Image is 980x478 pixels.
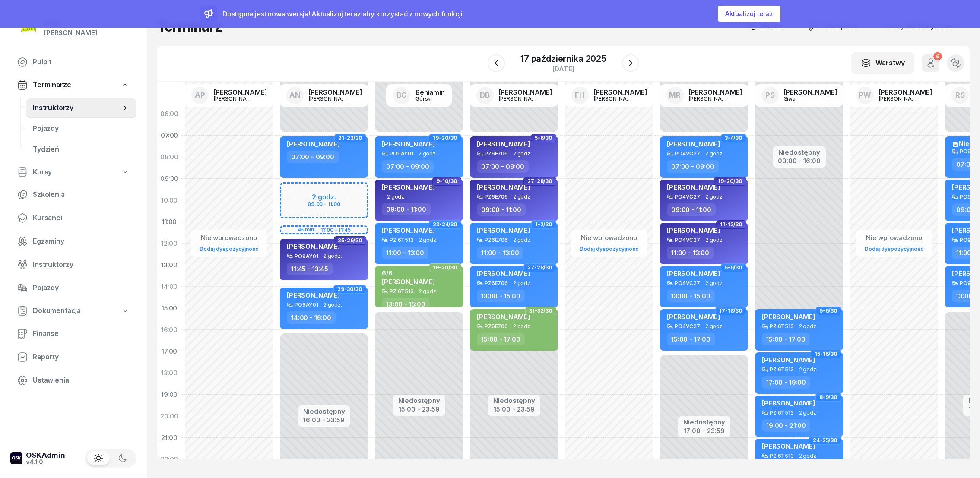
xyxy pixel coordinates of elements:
[576,231,642,256] button: Nie wprowadzonoDodaj dyspozycyjność
[26,139,136,160] a: Tydzień
[287,311,336,324] div: 14:00 - 16:00
[669,92,681,99] span: MR
[762,376,810,389] div: 17:00 - 19:00
[157,233,181,254] div: 12:00
[33,328,130,339] span: Finanse
[26,459,65,465] div: v4.1.0
[157,341,181,362] div: 17:00
[819,396,837,398] span: 8-9/30
[157,276,181,298] div: 14:00
[719,310,742,312] span: 17-18/30
[295,302,318,307] div: PO9AY01
[287,263,333,275] div: 11:45 - 13:45
[415,89,445,95] div: Beniamin
[485,323,508,329] div: PZ6E706
[485,237,508,243] div: PZ6E706
[594,89,647,95] div: [PERSON_NAME]
[513,280,532,286] span: 2 godz.
[10,301,136,321] a: Dokumentacja
[323,253,342,259] span: 2 godz.
[762,399,815,407] span: [PERSON_NAME]
[382,226,435,234] span: [PERSON_NAME]
[485,194,508,199] div: PZ6E706
[157,125,181,146] div: 07:00
[157,384,181,405] div: 19:00
[44,27,97,38] div: [PERSON_NAME]
[861,57,905,69] div: Warstwy
[309,96,350,101] div: [PERSON_NAME]
[477,160,529,173] div: 07:00 - 09:00
[338,137,362,139] span: 21-22/30
[705,194,724,200] span: 2 godz.
[527,180,552,182] span: 27-28/30
[309,89,362,95] div: [PERSON_NAME]
[799,453,818,459] span: 2 godz.
[184,84,274,107] a: AP[PERSON_NAME][PERSON_NAME]
[477,203,526,216] div: 09:00 - 11:00
[493,404,535,413] div: 15:00 - 23:59
[382,203,431,215] div: 09:00 - 11:00
[33,79,71,91] span: Terminarze
[813,440,837,441] span: 24-25/30
[33,123,130,134] span: Pojazdy
[222,9,464,18] span: Dostępna jest nowa wersja! Aktualizuj teraz aby korzystać z nowych funkcji.
[33,305,81,317] span: Dokumentacja
[157,449,181,470] div: 22:00
[683,419,725,425] div: Niedostępny
[667,269,720,278] span: [PERSON_NAME]
[513,194,532,200] span: 2 godz.
[667,313,720,321] span: [PERSON_NAME]
[287,151,339,163] div: 07:00 - 09:00
[667,290,715,302] div: 13:00 - 15:00
[398,397,440,404] div: Niedostępny
[675,323,700,329] div: PO4VC27
[390,151,413,156] div: PO9AY01
[815,353,837,355] span: 15-16/30
[770,323,794,329] div: PZ 6T513
[485,151,508,156] div: PZ6E706
[955,92,965,99] span: RS
[10,231,136,252] a: Egzaminy
[390,237,414,243] div: PZ 6T513
[520,54,606,63] div: 17 października 2025
[287,291,340,299] span: [PERSON_NAME]
[157,405,181,427] div: 20:00
[493,396,535,415] button: Niedostępny15:00 - 23:59
[338,240,362,241] span: 25-26/30
[477,226,530,234] span: [PERSON_NAME]
[382,140,435,148] span: [PERSON_NAME]
[477,333,525,345] div: 15:00 - 17:00
[660,84,749,107] a: MR[PERSON_NAME][PERSON_NAME]
[879,96,920,101] div: [PERSON_NAME]
[303,415,345,424] div: 16:00 - 23:59
[480,92,490,99] span: DB
[799,410,818,416] span: 2 godz.
[396,92,407,99] span: BG
[382,298,430,310] div: 13:00 - 15:00
[705,280,724,286] span: 2 godz.
[799,323,818,329] span: 2 godz.
[718,180,742,182] span: 19-20/30
[436,180,457,182] span: 9-10/30
[784,96,825,101] div: Siwa
[382,160,434,173] div: 07:00 - 09:00
[861,231,927,256] button: Nie wprowadzonoDodaj dyspozycyjność
[683,417,725,436] button: Niedostępny17:00 - 23:59
[33,282,130,294] span: Pojazdy
[762,333,810,345] div: 15:00 - 17:00
[718,6,780,22] button: Aktualizuj teraz
[675,194,700,199] div: PO4VC27
[705,323,724,329] span: 2 godz.
[382,269,435,277] div: 6/6
[382,183,435,191] span: [PERSON_NAME]
[33,57,130,68] span: Pulpit
[33,351,130,363] span: Raporty
[477,290,525,302] div: 13:00 - 15:00
[214,89,267,95] div: [PERSON_NAME]
[784,89,837,95] div: [PERSON_NAME]
[33,375,130,386] span: Ustawienia
[667,183,720,191] span: [PERSON_NAME]
[477,247,523,259] div: 11:00 - 13:00
[499,96,540,101] div: [PERSON_NAME]
[705,237,724,243] span: 2 godz.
